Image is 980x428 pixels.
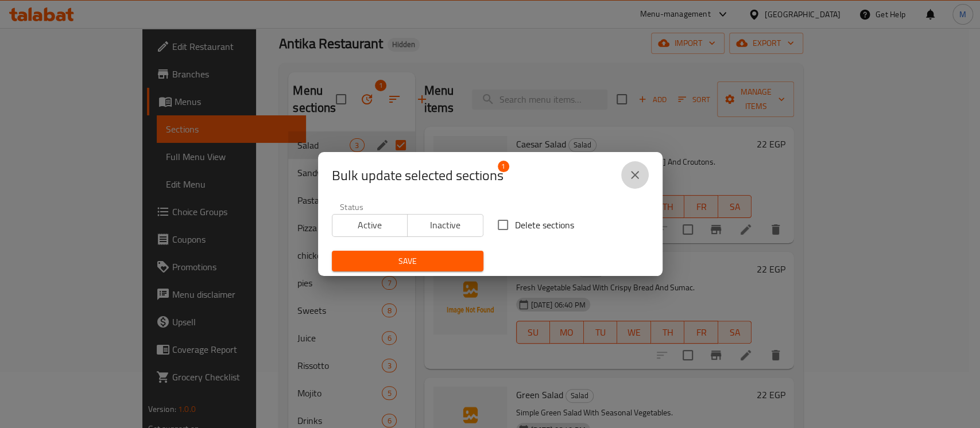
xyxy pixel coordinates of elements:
span: 1 [498,161,509,172]
span: Inactive [412,217,479,234]
button: close [621,161,649,189]
span: Delete sections [515,218,574,232]
span: Save [341,254,474,269]
span: Active [337,217,404,234]
button: Save [332,251,483,272]
button: Active [332,214,408,237]
button: Inactive [407,214,483,237]
span: Selected section count [332,166,503,185]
